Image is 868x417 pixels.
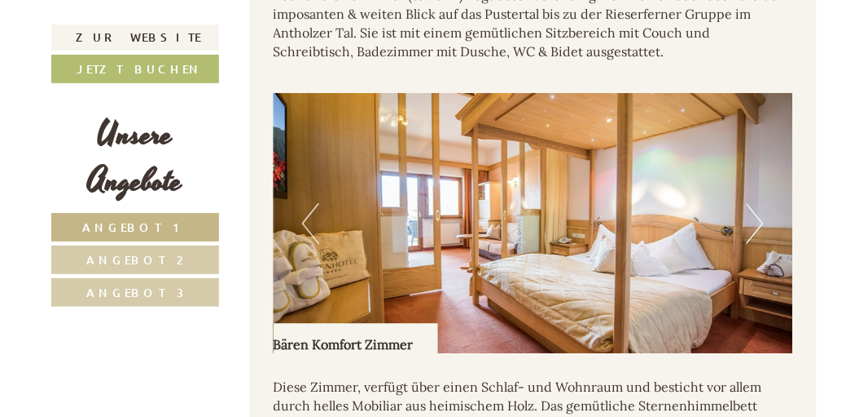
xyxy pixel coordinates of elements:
[87,252,184,268] span: Angebot 2
[83,220,188,235] span: Angebot 1
[274,93,793,353] img: image
[51,55,219,83] a: Jetzt buchen
[51,24,219,51] a: Zur Website
[51,112,219,205] div: Unsere Angebote
[302,203,319,244] button: Previous
[86,285,184,300] span: Angebot 3
[747,203,764,244] button: Next
[274,323,438,354] div: Bären Komfort Zimmer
